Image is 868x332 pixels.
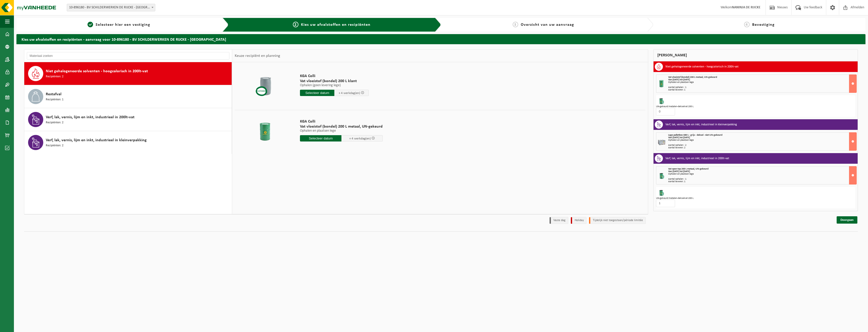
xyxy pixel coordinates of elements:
div: Aantal ophalen : 1 [668,86,856,89]
span: Verf, lak, vernis, lijm en inkt, industrieel in 200lt-vat [46,114,135,120]
button: Verf, lak, vernis, lijm en inkt, industrieel in kleinverpakking Recipiënten: 2 [24,131,232,154]
span: 10-896180 - BV SCHILDERWERKEN DE RIJCKE - DENDERMONDE [67,4,155,11]
img: 01-000241 [657,97,665,105]
strong: NANINJA DE RIJCKE [732,6,761,9]
span: Bevestiging [752,23,775,27]
span: 10-896180 - BV SCHILDERWERKEN DE RIJCKE - DENDERMONDE [67,4,155,11]
div: Aantal leveren: 1 [668,180,856,183]
span: Verf, lak, vernis, lijm en inkt, industrieel in kleinverpakking [46,137,147,143]
div: Aantal leveren: 1 [668,89,856,91]
span: Recipiënten: 2 [46,143,63,148]
strong: Van [DATE] tot [DATE] [668,170,690,173]
input: Materiaal zoeken [27,52,229,60]
span: Lage palletbox 680 L - grijs - deksel - niet UN-gekeurd [668,134,722,136]
span: Vat vloeistof (bondel) 200 L metaal, UN-gekeurd [668,76,717,79]
span: Selecteer hier een vestiging [96,23,150,27]
span: Kies uw afvalstoffen en recipiënten [301,23,371,27]
img: 01-000241 [657,188,665,196]
button: Niet gehalogeneerde solventen - hoogcalorisch in 200lt-vat Recipiënten: 2 [24,62,232,85]
div: UN-gekeurd metalen-dekselvat 200 L [656,197,855,200]
p: Ophalen en plaatsen lege [300,129,383,133]
div: Aantal ophalen : 2 [668,144,856,147]
span: Recipiënten: 1 [46,97,63,102]
a: 1Selecteer hier een vestiging [19,22,219,28]
span: Overzicht van uw aanvraag [521,23,574,27]
h2: Kies uw afvalstoffen en recipiënten - aanvraag voor 10-896180 - BV SCHILDERWERKEN DE RIJCKE - [GE... [16,34,865,44]
h3: Verf, lak, vernis, lijm en inkt, industrieel in kleinverpakking [665,121,737,129]
span: Vat vloeistof (bondel) 200 L klant [300,79,369,84]
div: Keuze recipiënt en planning [232,50,283,62]
p: Ophalen (geen levering lege) [300,84,369,87]
div: Ophalen en plaatsen lege [668,139,856,141]
span: KGA Colli [300,119,383,124]
span: 4 [744,22,750,27]
strong: Van [DATE] tot [DATE] [668,136,690,139]
li: Holiday [571,217,587,224]
div: Ophalen en plaatsen lege [668,81,856,84]
span: Recipiënten: 2 [46,120,63,125]
span: Vat open top 200 L metaal, UN-gekeurd [668,168,708,170]
li: Tijdelijk niet toegestaan/période limitée [589,217,646,224]
div: Ophalen en plaatsen lege [668,173,856,175]
input: Selecteer datum [300,135,341,141]
span: 1 [88,22,93,27]
div: [PERSON_NAME] [653,49,858,61]
button: Restafval Recipiënten: 1 [24,85,232,108]
span: Niet gehalogeneerde solventen - hoogcalorisch in 200lt-vat [46,68,148,74]
span: + 4 werkdag(en) [339,91,360,95]
strong: Van [DATE] tot [DATE] [668,78,690,81]
li: Vaste dag [550,217,568,224]
span: 3 [513,22,518,27]
input: Selecteer datum [300,90,334,96]
span: Vat vloeistof (bondel) 200 L metaal, UN-gekeurd [300,124,383,129]
h3: Verf, lak, vernis, lijm en inkt, industrieel in 200lt-vat [665,154,729,162]
span: Recipiënten: 2 [46,74,63,79]
a: Doorgaan [837,216,857,224]
h3: Niet gehalogeneerde solventen - hoogcalorisch in 200lt-vat [665,63,739,71]
button: Verf, lak, vernis, lijm en inkt, industrieel in 200lt-vat Recipiënten: 2 [24,108,232,131]
span: KGA Colli [300,74,369,79]
span: 2 [293,22,298,27]
span: Restafval [46,91,61,97]
div: UN-gekeurd metalen-dekselvat 200 L [656,105,855,108]
span: + 4 werkdag(en) [349,137,371,140]
div: Aantal ophalen : 1 [668,178,856,180]
div: Aantal leveren: 2 [668,147,856,149]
